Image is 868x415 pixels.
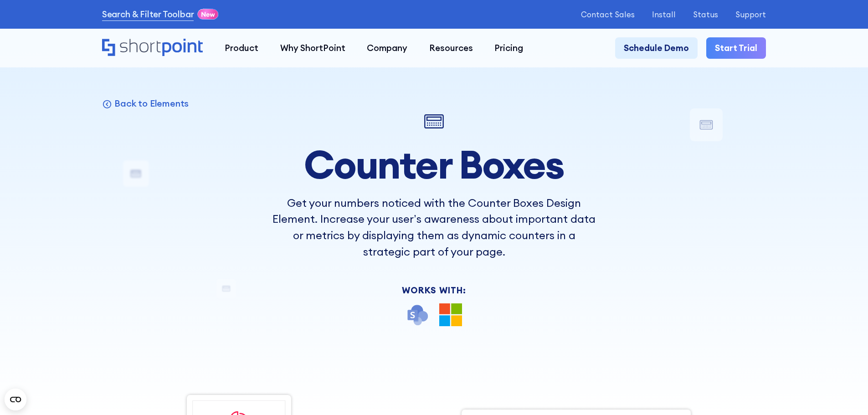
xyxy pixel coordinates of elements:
[735,10,766,19] a: Support
[706,37,766,59] a: Start Trial
[581,10,635,19] a: Contact Sales
[418,37,484,59] a: Resources
[225,41,258,55] div: Product
[5,389,26,410] button: Open CMP widget
[406,303,429,326] img: SharePoint icon
[102,39,203,57] a: Home
[484,37,534,59] a: Pricing
[102,97,189,109] a: Back to Elements
[271,195,596,260] p: Get your numbers noticed with the Counter Boxes Design Element. Increase your user’s awareness ab...
[652,10,676,19] a: Install
[280,41,345,55] div: Why ShortPoint
[421,108,447,134] img: Counter Boxes
[102,8,194,21] a: Search & Filter Toolbar
[214,37,269,59] a: Product
[367,41,407,55] div: Company
[271,143,596,186] h1: Counter Boxes
[822,371,868,415] iframe: Chat Widget
[356,37,418,59] a: Company
[439,303,462,326] img: Microsoft 365 logo
[269,37,356,59] a: Why ShortPoint
[615,37,698,59] a: Schedule Demo
[693,10,718,19] a: Status
[429,41,473,55] div: Resources
[114,97,189,109] p: Back to Elements
[494,41,523,55] div: Pricing
[271,286,596,295] div: Works With:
